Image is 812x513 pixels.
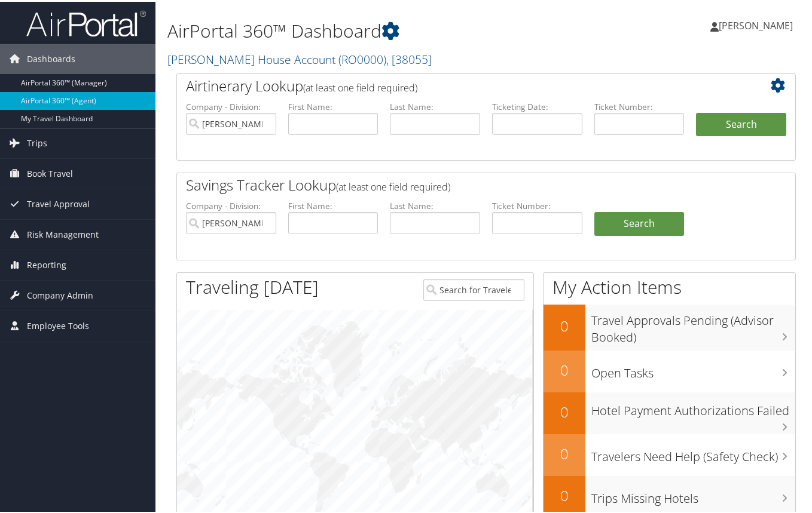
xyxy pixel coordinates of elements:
label: Company - Division: [186,99,276,111]
a: 0Open Tasks [544,349,795,391]
input: search accounts [186,210,276,232]
label: Last Name: [390,99,480,111]
h2: 0 [544,358,585,379]
h1: My Action Items [544,273,795,298]
span: [PERSON_NAME] [719,17,793,30]
h1: Traveling [DATE] [186,273,319,298]
label: Ticket Number: [492,198,582,210]
span: Company Admin [27,279,93,309]
h2: 0 [544,484,585,504]
span: (at least one field required) [336,179,450,192]
button: Search [696,111,786,135]
span: , [ 38055 ] [386,50,432,66]
h2: 0 [544,400,585,420]
span: Book Travel [27,157,73,187]
input: Search for Traveler [423,277,524,299]
h3: Hotel Payment Authorizations Failed [591,395,795,417]
label: First Name: [288,99,378,111]
label: Ticketing Date: [492,99,582,111]
span: (at least one field required) [303,79,417,93]
label: First Name: [288,198,378,210]
span: Reporting [27,248,66,278]
h2: Savings Tracker Lookup [186,173,735,193]
span: Trips [27,127,47,156]
label: Ticket Number: [594,99,685,111]
span: Dashboards [27,42,75,72]
a: Search [594,210,685,234]
h1: AirPortal 360™ Dashboard [167,17,593,42]
h3: Travelers Need Help (Safety Check) [591,441,795,463]
span: Travel Approval [27,188,90,217]
h3: Open Tasks [591,357,795,380]
a: 0Travelers Need Help (Safety Check) [544,432,795,474]
img: airportal-logo.png [26,8,146,36]
a: [PERSON_NAME] House Account [167,50,432,66]
h2: Airtinerary Lookup [186,74,735,94]
span: Risk Management [27,218,99,248]
h3: Travel Approvals Pending (Advisor Booked) [591,305,795,344]
a: 0Travel Approvals Pending (Advisor Booked) [544,303,795,349]
span: ( RO0000 ) [338,50,386,66]
h2: 0 [544,442,585,462]
h2: 0 [544,314,585,334]
a: [PERSON_NAME] [710,6,805,42]
label: Last Name: [390,198,480,210]
span: Employee Tools [27,309,89,339]
h3: Trips Missing Hotels [591,483,795,505]
a: 0Hotel Payment Authorizations Failed [544,391,795,432]
label: Company - Division: [186,198,276,210]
